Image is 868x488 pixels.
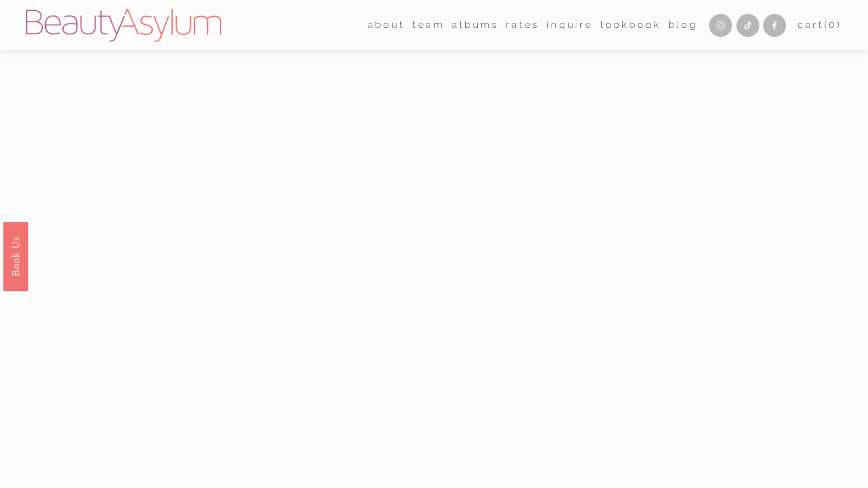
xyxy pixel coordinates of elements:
[368,15,405,35] a: folder dropdown
[452,15,499,35] a: albums
[668,15,698,35] a: Blog
[797,17,842,34] a: 0 items in cart
[829,19,837,30] span: 0
[412,17,445,34] span: team
[368,17,405,34] span: about
[763,14,786,37] a: Facebook
[824,19,843,30] span: ( )
[709,14,732,37] a: Instagram
[3,222,28,291] a: Book Us
[506,15,539,35] a: Rates
[736,14,759,37] a: TikTok
[26,9,221,42] img: Beauty Asylum | Bridal Hair &amp; Makeup Charlotte &amp; Atlanta
[546,15,593,35] a: Inquire
[600,15,661,35] a: Lookbook
[412,15,445,35] a: folder dropdown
